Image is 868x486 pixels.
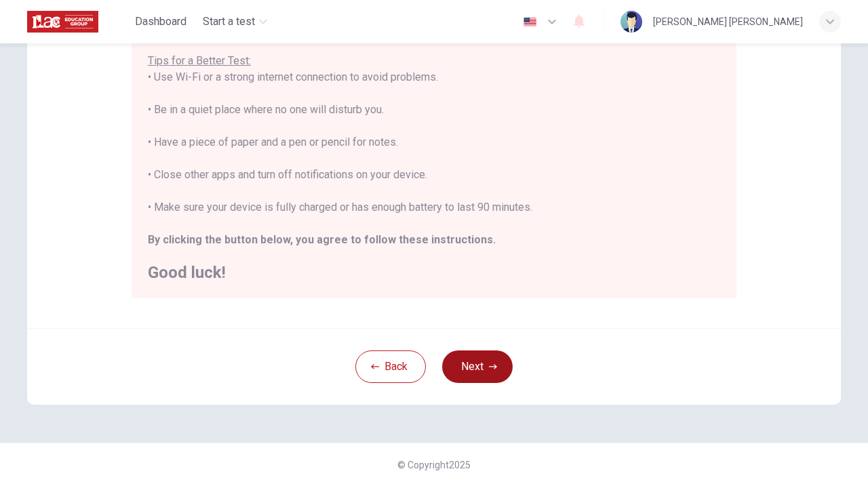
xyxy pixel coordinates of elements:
button: Next [442,350,513,383]
span: Start a test [203,14,255,30]
a: ILAC logo [27,8,130,35]
b: By clicking the button below, you agree to follow these instructions. [148,233,496,246]
button: Back [355,350,426,383]
img: en [521,17,538,27]
img: ILAC logo [27,8,98,35]
img: Profile picture [620,11,642,33]
u: Tips for a Better Test: [148,54,251,67]
button: Dashboard [130,9,192,34]
div: [PERSON_NAME] [PERSON_NAME] [653,14,803,30]
span: Dashboard [135,14,186,30]
span: © Copyright 2025 [397,460,471,470]
h2: Good luck! [148,264,720,281]
button: Start a test [197,9,273,34]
